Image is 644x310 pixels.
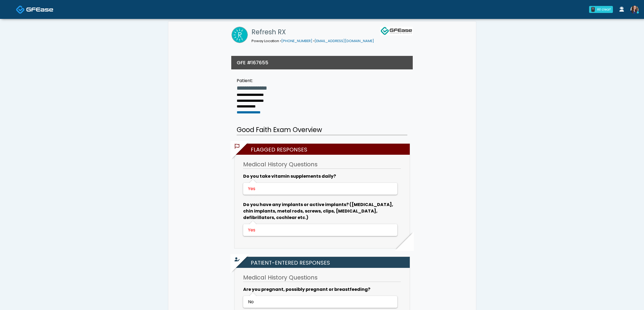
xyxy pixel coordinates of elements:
[16,1,53,18] a: Docovia
[237,125,407,135] h2: Good Faith Exam Overview
[237,77,267,84] div: Patient:
[591,7,595,12] div: 0
[630,6,639,14] img: Kristin Adams
[248,186,391,192] div: Yes
[313,39,315,43] span: •
[252,39,374,43] small: Poway Location
[243,274,401,282] h3: Medical History Questions
[281,39,312,43] a: [PHONE_NUMBER]
[26,7,53,12] img: Docovia
[248,299,254,305] span: No
[243,160,401,169] h3: Medical History Questions
[252,27,374,38] h1: Refresh RX
[280,39,281,43] span: •
[243,286,370,292] b: Are you pregnant, possibly pregnant or breastfeeding?
[237,59,268,66] h3: GFE #167655
[243,201,393,221] b: Do you have any implants or active implants? ([MEDICAL_DATA], chin implants, metal rods, screws, ...
[248,227,391,233] div: Yes
[380,27,413,35] img: GFEase Logo
[597,7,611,12] div: All clear!
[243,173,336,179] b: Do you take vitamin supplements daily?
[586,4,616,15] a: 0 All clear!
[237,257,410,268] h2: Patient-entered Responses
[237,144,410,155] h2: Flagged Responses
[16,5,25,14] img: Docovia
[315,39,374,43] a: [EMAIL_ADDRESS][DOMAIN_NAME]
[232,27,248,43] img: Refresh RX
